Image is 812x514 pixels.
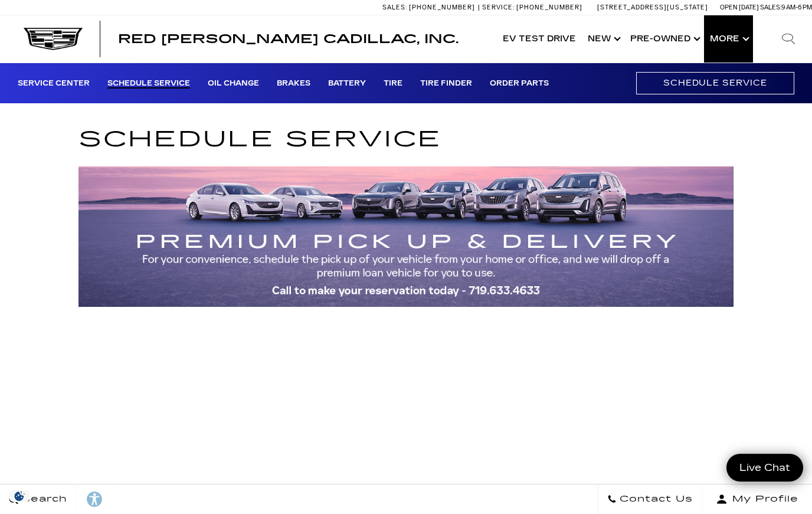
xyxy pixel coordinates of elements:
[6,490,33,502] img: Opt-Out Icon
[382,4,478,11] a: Sales: [PHONE_NUMBER]
[734,461,796,474] span: Live Chat
[624,15,704,63] a: Pre-Owned
[617,491,693,508] span: Contact Us
[24,28,83,50] img: Cadillac Dark Logo with Cadillac White Text
[497,15,582,63] a: EV Test Drive
[382,4,407,11] span: Sales:
[420,79,472,89] a: Tire Finder
[328,79,366,89] a: Battery
[277,79,310,89] a: Brakes
[18,491,67,508] span: Search
[409,4,475,11] span: [PHONE_NUMBER]
[490,79,549,89] a: Order Parts
[18,79,90,89] a: Service Center
[516,4,582,11] span: [PHONE_NUMBER]
[118,33,459,45] a: Red [PERSON_NAME] Cadillac, Inc.
[118,32,459,46] span: Red [PERSON_NAME] Cadillac, Inc.
[598,484,702,514] a: Contact Us
[482,4,515,11] span: Service:
[107,79,190,89] a: Schedule Service
[208,79,259,89] a: Oil Change
[720,4,759,11] span: Open [DATE]
[760,4,781,11] span: Sales:
[6,490,33,502] section: Click to Open Cookie Consent Modal
[702,484,812,514] button: Open user profile menu
[636,72,794,94] a: Schedule Service
[597,4,708,11] a: [STREET_ADDRESS][US_STATE]
[704,15,753,63] button: More
[384,79,402,89] a: Tire
[478,4,585,11] a: Service: [PHONE_NUMBER]
[781,4,812,11] span: 9 AM-6 PM
[78,166,734,307] img: Premium Pick Up and Delivery
[582,15,624,63] a: New
[78,122,734,157] h1: Schedule Service
[728,491,798,508] span: My Profile
[726,454,803,482] a: Live Chat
